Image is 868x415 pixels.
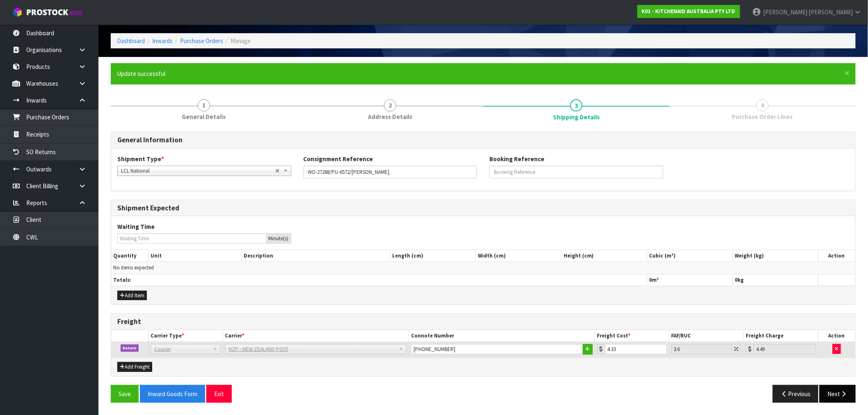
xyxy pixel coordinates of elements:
input: Connote Number 1 [411,344,583,354]
span: NZP - NEW ZEALAND POST [229,344,396,354]
button: Add Freight [117,362,152,372]
span: 0 [735,276,738,283]
th: Unit [148,250,242,262]
button: Previous [773,385,819,403]
label: Waiting Time [117,222,155,231]
span: LCL National [121,166,275,176]
th: FAF/RUC [669,330,744,342]
span: Courier [154,344,209,354]
input: Consignment Reference [304,166,477,178]
input: Freight Cost [605,344,667,354]
input: Freight Adjustment [672,344,732,354]
input: Waiting Time [117,233,267,244]
button: Inward Goods Form [140,385,205,403]
span: Shipping Details [553,113,600,121]
th: Carrier Type [148,330,223,342]
th: Connote Number [409,330,595,342]
small: WMS [70,9,82,17]
span: ProStock [26,7,68,18]
span: 0 [649,276,652,283]
th: Quantity [111,250,148,262]
h3: General Information [117,136,849,144]
th: Action [818,330,855,342]
button: Add Item [117,291,147,301]
h3: Shipment Expected [117,204,849,212]
button: Save [111,385,139,403]
label: Consignment Reference [304,155,373,163]
th: Description [241,250,390,262]
button: Exit [206,385,232,403]
th: Weight (kg) [733,250,818,262]
th: Action [818,250,855,262]
th: Length (cm) [390,250,476,262]
span: General Details [182,112,226,121]
div: Minute(s) [267,233,291,244]
span: 3 [570,99,582,112]
th: Freight Charge [744,330,818,342]
span: [PERSON_NAME] [809,8,853,16]
span: [PERSON_NAME] [763,8,807,16]
label: Shipment Type [117,155,164,163]
a: K01 - KITCHENAID AUSTRALIA PTY LTD [637,5,740,18]
input: Freight Charge [754,344,815,354]
a: Purchase Orders [180,37,223,45]
span: Manage [231,37,251,45]
label: Booking Reference [489,155,544,163]
span: 1 [198,99,210,112]
button: Next [820,385,856,403]
span: Update successful [117,70,165,78]
span: Return [121,344,139,352]
th: Height (cm) [561,250,647,262]
th: kg [733,274,818,286]
th: Freight Cost [595,330,669,342]
th: Carrier [223,330,409,342]
td: No items expected [111,262,855,274]
input: Booking Reference [489,166,663,178]
span: Shipping Details [111,125,856,409]
th: Totals: [111,274,647,286]
th: Cubic (m³) [647,250,733,262]
th: Width (cm) [476,250,562,262]
span: Purchase Order Lines [732,112,793,121]
a: Dashboard [117,37,145,45]
span: 2 [384,99,396,112]
strong: K01 - KITCHENAID AUSTRALIA PTY LTD [642,8,736,15]
span: Address Details [368,112,412,121]
span: × [845,67,850,79]
a: Inwards [152,37,173,45]
h3: Freight [117,318,849,326]
img: cube-alt.png [12,7,23,17]
th: m³ [647,274,733,286]
span: 4 [756,99,769,112]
